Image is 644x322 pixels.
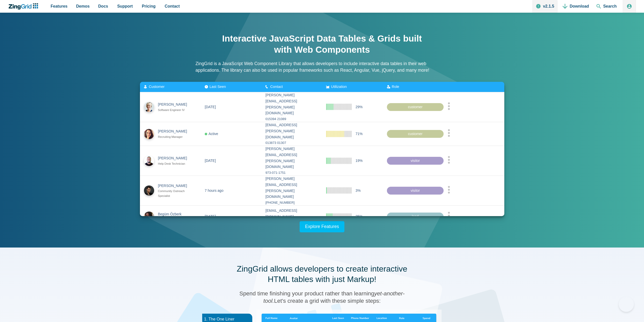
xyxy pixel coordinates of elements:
[265,146,318,170] div: [PERSON_NAME][EMAIL_ADDRESS][PERSON_NAME][DOMAIN_NAME]
[205,214,216,220] div: [DATE]
[356,214,363,220] span: 25%
[158,189,192,198] div: Community Outreach Specialist
[387,157,444,165] div: visitor
[300,221,345,232] a: Explore Features
[158,128,192,135] div: [PERSON_NAME]
[142,3,156,10] span: Pricing
[158,183,192,189] div: [PERSON_NAME]
[234,290,411,305] h3: Spend time finishing your product rather than learning Let's create a grid with these simple steps:
[265,122,318,140] div: [EMAIL_ADDRESS][PERSON_NAME][DOMAIN_NAME]
[205,131,218,137] div: Active
[387,130,444,138] div: customer
[165,3,180,10] span: Contact
[158,155,192,161] div: [PERSON_NAME]
[149,85,164,89] span: Customer
[356,158,363,164] span: 19%
[158,211,192,217] div: Begüm Özberk
[221,33,423,55] h1: Interactive JavaScript Data Tables & Grids built with Web Components
[158,102,192,108] div: [PERSON_NAME]
[270,85,283,89] span: Contact
[205,104,216,110] div: [DATE]
[265,140,318,146] div: 013873 01307
[205,158,216,164] div: [DATE]
[158,135,192,139] div: Recruiting Manager
[196,60,449,74] p: ZingGrid is a JavaScript Web Component Library that allows developers to include interactive data...
[51,3,68,10] span: Features
[387,103,444,111] div: customer
[265,176,318,200] div: [PERSON_NAME][EMAIL_ADDRESS][PERSON_NAME][DOMAIN_NAME]
[331,85,347,89] span: Utilization
[265,200,318,205] div: [PHONE_NUMBER]
[158,161,192,166] div: Help Desk Technician
[117,3,133,10] span: Support
[98,3,108,10] span: Docs
[265,92,318,116] div: [PERSON_NAME][EMAIL_ADDRESS][PERSON_NAME][DOMAIN_NAME]
[265,208,318,220] div: [EMAIL_ADDRESS][DOMAIN_NAME]
[265,170,318,176] div: 973-071-1751
[76,3,90,10] span: Demos
[234,264,411,285] h2: ZingGrid allows developers to create interactive HTML tables with just Markup!
[8,3,41,10] a: ZingChart Logo. Click to return to the homepage
[619,297,634,312] iframe: Toggle Customer Support
[210,85,226,89] span: Last Seen
[392,85,399,89] span: Role
[356,104,363,110] span: 29%
[387,213,444,221] div: lead
[205,187,223,194] div: 7 hours ago
[387,186,444,195] div: visitor
[265,116,318,122] div: 015394 21089
[158,108,192,112] div: Software Engineer IV
[356,187,361,194] span: 3%
[356,131,363,137] span: 71%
